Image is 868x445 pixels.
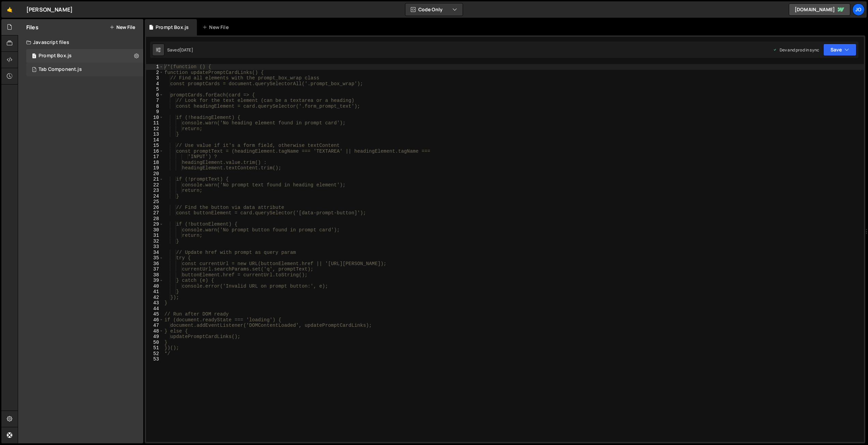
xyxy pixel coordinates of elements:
[146,104,163,109] div: 8
[110,25,135,30] button: New File
[146,70,163,76] div: 2
[146,120,163,126] div: 11
[789,3,850,16] a: [DOMAIN_NAME]
[32,67,36,73] span: 1
[146,171,163,177] div: 20
[146,132,163,137] div: 13
[773,47,819,53] div: Dev and prod in sync
[39,53,72,59] div: Prompt Box.js
[146,143,163,149] div: 15
[146,81,163,87] div: 4
[146,266,163,272] div: 37
[26,5,73,14] div: [PERSON_NAME]
[146,227,163,233] div: 30
[146,137,163,143] div: 14
[146,351,163,357] div: 52
[146,126,163,132] div: 12
[146,177,163,182] div: 21
[405,3,463,16] button: Code Only
[146,188,163,194] div: 23
[146,311,163,317] div: 45
[146,165,163,171] div: 19
[146,278,163,283] div: 39
[146,261,163,267] div: 36
[146,87,163,92] div: 5
[167,47,193,53] div: Saved
[146,317,163,323] div: 46
[146,334,163,340] div: 49
[146,356,163,362] div: 53
[32,54,36,59] span: 1
[146,328,163,334] div: 48
[1,1,18,18] a: 🤙
[146,210,163,216] div: 27
[26,49,143,63] div: 16483/44674.js
[146,75,163,81] div: 3
[146,239,163,244] div: 32
[146,109,163,115] div: 9
[146,340,163,346] div: 50
[146,216,163,222] div: 28
[146,115,163,121] div: 10
[146,272,163,278] div: 38
[146,92,163,98] div: 6
[26,63,143,76] div: 16483/44723.js
[146,98,163,104] div: 7
[823,44,856,56] button: Save
[146,149,163,154] div: 16
[146,255,163,261] div: 35
[146,283,163,289] div: 40
[852,3,865,16] a: Jo
[146,323,163,328] div: 47
[146,295,163,301] div: 42
[146,244,163,250] div: 33
[179,47,193,53] div: [DATE]
[146,289,163,295] div: 41
[146,250,163,256] div: 34
[18,35,143,49] div: Javascript files
[146,233,163,239] div: 31
[146,221,163,227] div: 29
[146,194,163,199] div: 24
[39,66,82,73] div: Tab Component.js
[146,306,163,312] div: 44
[146,345,163,351] div: 51
[146,300,163,306] div: 43
[146,182,163,188] div: 22
[146,154,163,160] div: 17
[146,199,163,205] div: 25
[26,24,39,31] h2: Files
[202,24,231,31] div: New File
[156,24,189,31] div: Prompt Box.js
[146,205,163,211] div: 26
[146,64,163,70] div: 1
[146,160,163,166] div: 18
